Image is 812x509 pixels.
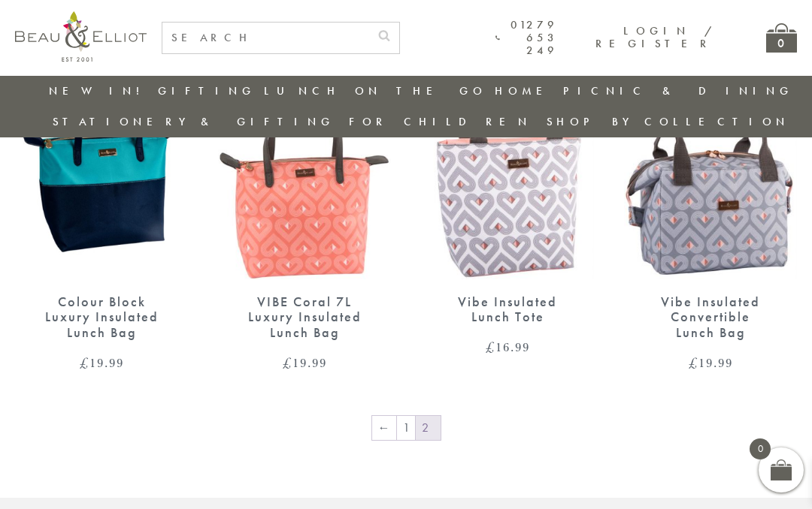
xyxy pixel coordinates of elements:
a: Picnic & Dining [563,83,793,98]
nav: Product Pagination [15,414,797,444]
img: Convertible Lunch Bag Vibe Insulated Lunch Bag [624,56,797,279]
div: Vibe Insulated Convertible Lunch Bag [650,294,771,341]
a: Colour Block Luxury Insulated Lunch Bag Colour Block Luxury Insulated Lunch Bag £19.99 [15,56,188,369]
a: 01279 653 249 [495,19,558,58]
a: Convertible Lunch Bag Vibe Insulated Lunch Bag Vibe Insulated Convertible Lunch Bag £19.99 [624,56,797,369]
img: logo [15,11,147,62]
span: 0 [750,438,771,459]
a: Gifting [158,83,256,98]
span: Page 2 [416,416,441,440]
div: Colour Block Luxury Insulated Lunch Bag [41,294,162,341]
a: New in! [49,83,150,98]
a: Lunch On The Go [264,83,486,98]
bdi: 16.99 [486,338,530,356]
a: Shop by collection [547,114,789,129]
span: £ [283,354,292,372]
a: Insulated 7L Luxury Lunch Bag VIBE Coral 7L Luxury Insulated Lunch Bag £19.99 [218,56,391,369]
bdi: 19.99 [283,354,327,372]
a: ← [372,416,396,440]
span: £ [689,354,698,372]
a: VIBE Lunch Bag Vibe Insulated Lunch Tote £16.99 [421,56,594,354]
img: VIBE Lunch Bag [421,56,594,279]
input: SEARCH [162,23,369,53]
img: Insulated 7L Luxury Lunch Bag [218,56,391,279]
a: Stationery & Gifting [53,114,335,129]
a: Login / Register [595,23,714,51]
a: Page 1 [397,416,415,440]
img: Colour Block Luxury Insulated Lunch Bag [15,56,188,279]
span: £ [486,338,495,356]
div: Vibe Insulated Lunch Tote [447,294,568,325]
a: For Children [349,114,532,129]
bdi: 19.99 [80,354,124,372]
span: £ [80,354,89,372]
a: 0 [766,23,797,53]
a: Home [495,83,555,98]
div: VIBE Coral 7L Luxury Insulated Lunch Bag [244,294,365,341]
bdi: 19.99 [689,354,733,372]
